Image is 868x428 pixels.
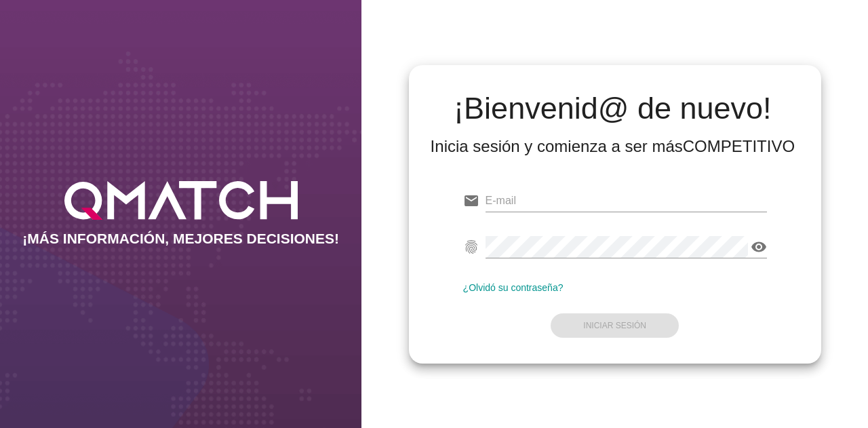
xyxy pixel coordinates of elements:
[751,239,767,255] i: visibility
[683,137,795,155] strong: COMPETITIVO
[431,136,795,157] div: Inicia sesión y comienza a ser más
[486,190,767,212] input: E-mail
[463,193,479,209] i: email
[431,92,795,125] h2: ¡Bienvenid@ de nuevo!
[463,282,564,293] a: ¿Olvidó su contraseña?
[463,239,479,255] i: fingerprint
[22,231,339,247] h2: ¡MÁS INFORMACIÓN, MEJORES DECISIONES!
